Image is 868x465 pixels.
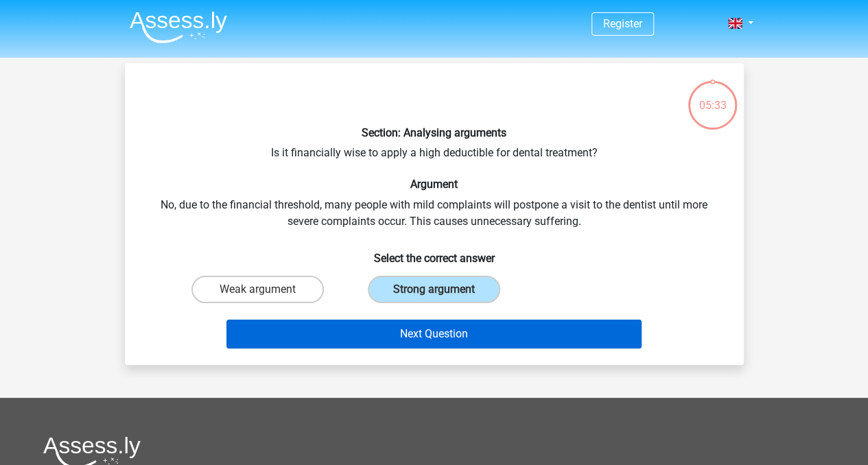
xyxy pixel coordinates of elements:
h6: Section: Analysing arguments [147,126,722,139]
a: Register [603,17,642,30]
h6: Argument [147,178,722,191]
label: Weak argument [191,276,324,303]
h6: Select the correct answer [147,241,722,265]
img: Assessly [130,11,227,43]
div: Is it financially wise to apply a high deductible for dental treatment? No, due to the financial ... [130,74,738,354]
label: Strong argument [368,276,500,303]
button: Next Question [226,320,642,348]
div: 05:33 [687,80,738,114]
